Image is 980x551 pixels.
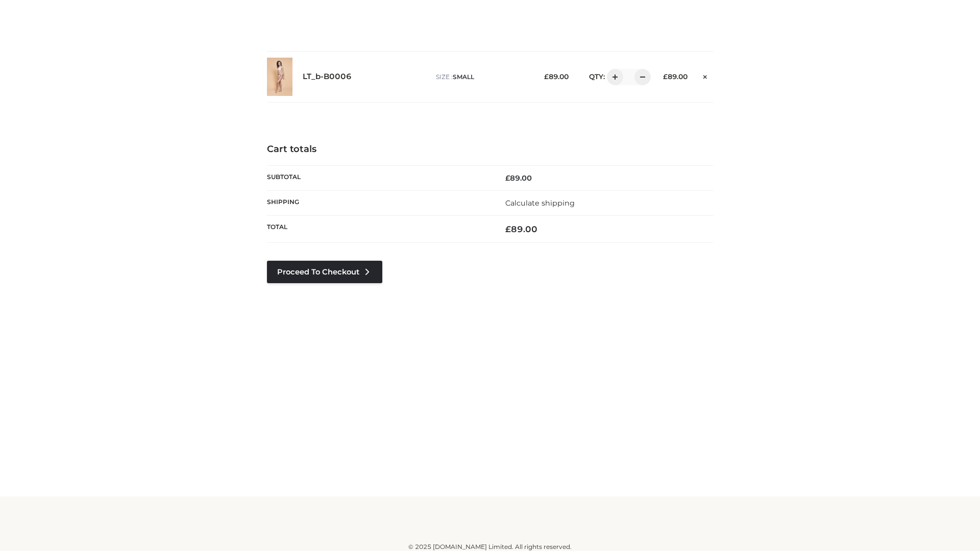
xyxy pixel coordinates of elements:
span: SMALL [453,73,474,81]
bdi: 89.00 [505,224,537,234]
th: Total [267,216,490,243]
th: Subtotal [267,165,490,190]
span: £ [505,173,510,183]
img: LT_b-B0006 - SMALL [267,58,292,96]
h4: Cart totals [267,144,713,155]
a: Remove this item [698,69,713,82]
bdi: 89.00 [544,72,569,81]
a: Calculate shipping [505,198,575,208]
a: LT_b-B0006 [303,72,352,82]
bdi: 89.00 [663,72,688,81]
p: size : [436,72,528,82]
span: £ [663,72,668,81]
span: £ [505,224,511,234]
th: Shipping [267,190,490,215]
a: Proceed to Checkout [267,261,382,283]
bdi: 89.00 [505,173,532,183]
div: QTY: [579,69,647,85]
span: £ [544,72,549,81]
